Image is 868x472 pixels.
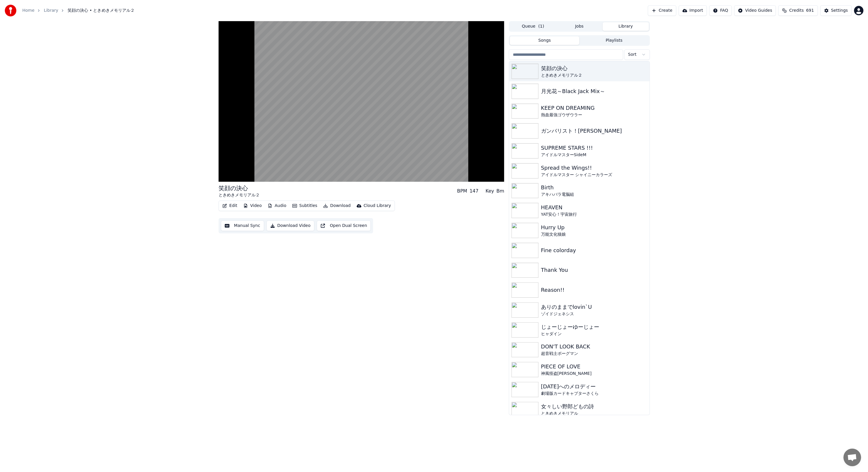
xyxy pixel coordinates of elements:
[541,164,647,172] div: Spread the Wings!!
[496,188,504,195] div: Bm
[648,5,676,16] button: Create
[556,22,602,31] button: Jobs
[5,5,16,16] img: youka
[541,203,647,212] div: HEAVEN
[290,202,320,210] button: Subtitles
[510,22,556,31] button: Queue
[541,331,647,337] div: ヒャダイン
[541,64,647,73] div: 笑顔の決心
[734,5,776,16] button: Video Guides
[317,220,371,231] button: Open Dual Screen
[541,303,647,311] div: ありのままでlovin`U
[469,188,479,195] div: 147
[220,202,240,210] button: Edit
[541,232,647,237] div: 万能文化猫娘
[820,5,852,16] button: Settings
[602,22,649,31] button: Library
[806,8,814,14] span: 691
[541,351,647,357] div: 超音戦士ボーグマン
[22,8,34,14] a: Home
[265,202,289,210] button: Audio
[541,266,647,274] div: Thank You
[541,127,647,135] div: ガンバリスト！[PERSON_NAME]
[541,144,647,152] div: SUPREME STARS !!!
[364,203,391,209] div: Cloud Library
[579,36,649,45] button: Playlists
[541,382,647,391] div: [DATE]へのメロディー
[541,87,647,95] div: 月光花～Black Jack Mix～
[541,212,647,218] div: YAT安心！宇宙旅行
[541,402,647,411] div: 女々しい野郎どもの詩
[241,202,264,210] button: Video
[541,311,647,317] div: ゾイドジェネシス
[541,152,647,158] div: アイドルマスターSideM
[789,8,803,14] span: Credits
[541,192,647,198] div: アキハバラ電脳組
[44,8,58,14] a: Library
[538,23,544,29] span: ( 1 )
[679,5,707,16] button: Import
[541,223,647,232] div: Hurry Up
[219,184,260,192] div: 笑顔の決心
[778,5,817,16] button: Credits691
[843,449,861,466] a: チャットを開く
[541,323,647,331] div: じょーじょーゆーじょー
[321,202,353,210] button: Download
[266,220,314,231] button: Download Video
[541,411,647,417] div: ときめきメモリアル
[541,73,647,78] div: ときめきメモリアル２
[541,183,647,192] div: Birth
[22,8,134,14] nav: breadcrumb
[541,286,647,294] div: Reason!!
[219,192,260,198] div: ときめきメモリアル２
[486,188,494,195] div: Key
[709,5,732,16] button: FAQ
[457,188,467,195] div: BPM
[541,363,647,371] div: PIECE OF LOVE
[541,246,647,254] div: Fine colorday
[831,8,848,14] div: Settings
[541,104,647,112] div: KEEP ON DREAMING
[541,112,647,118] div: 熱血最強ゴウザウラー
[541,391,647,397] div: 劇場版カードキャプターさくら
[68,8,134,14] span: 笑顔の決心 • ときめきメモリアル２
[221,220,264,231] button: Manual Sync
[541,371,647,377] div: 神風怪盗[PERSON_NAME]
[541,343,647,351] div: DON'T LOOK BACK
[541,172,647,178] div: アイドルマスター シャイニーカラーズ
[628,52,637,58] span: Sort
[510,36,579,45] button: Songs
